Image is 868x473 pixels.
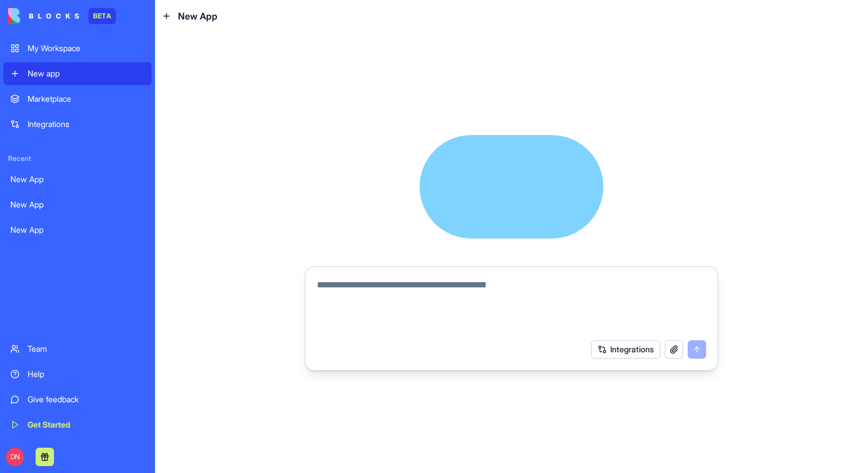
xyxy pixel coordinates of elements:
button: Integrations [591,340,660,359]
a: Team [3,337,152,360]
div: My Workspace [28,43,145,54]
div: Integrations [28,118,145,130]
span: Recent [3,154,152,163]
div: BETA [88,8,116,24]
div: Help [28,368,145,380]
div: Get Started [28,419,145,430]
span: DN [6,448,24,466]
img: logo [8,8,79,24]
div: Team [28,343,145,355]
a: BETA [8,8,116,24]
a: My Workspace [3,37,152,60]
a: Integrations [3,113,152,136]
a: New App [3,168,152,191]
a: Help [3,363,152,386]
a: Marketplace [3,87,152,110]
span: New App [178,9,218,23]
a: New app [3,62,152,85]
div: Give feedback [28,394,145,405]
div: Marketplace [28,93,145,105]
a: Give feedback [3,388,152,411]
div: New App [10,199,145,210]
a: New App [3,218,152,241]
a: New App [3,193,152,216]
div: New App [10,174,145,185]
div: New App [10,224,145,236]
a: Get Started [3,413,152,436]
div: New app [28,68,145,79]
